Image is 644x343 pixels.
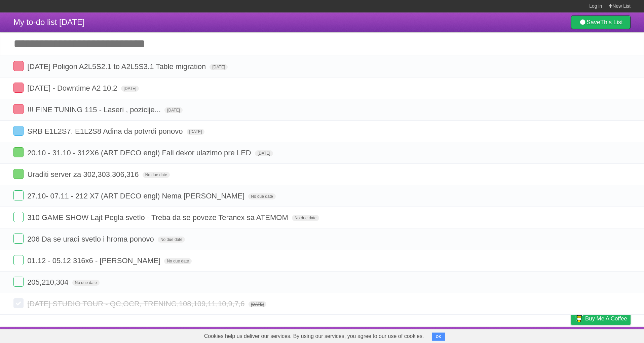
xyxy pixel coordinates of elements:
[187,129,205,135] span: [DATE]
[164,107,183,113] span: [DATE]
[27,105,162,114] span: !!! FINE TUNING 115 - Laseri , pozicije...
[13,298,24,308] label: Done
[482,329,496,341] a: About
[13,18,85,27] span: My to-do list [DATE]
[27,192,246,200] span: 27.10- 07.11 - 212 X7 (ART DECO engl) Nema [PERSON_NAME]
[588,329,631,341] a: Suggest a feature
[13,255,24,265] label: Done
[210,64,228,70] span: [DATE]
[248,193,275,199] span: No due date
[571,312,631,325] a: Buy me a coffee
[539,329,554,341] a: Terms
[13,126,24,136] label: Done
[27,235,156,243] span: 206 Da se uradi svetlo i hroma ponovo
[158,237,185,243] span: No due date
[72,280,100,286] span: No due date
[27,170,140,179] span: Uraditi server za 302,303,306,316
[164,258,191,264] span: No due date
[121,86,139,92] span: [DATE]
[13,277,24,287] label: Done
[27,84,119,92] span: [DATE] - Downtime A2 10,2
[13,212,24,222] label: Done
[13,169,24,179] label: Done
[13,147,24,157] label: Done
[27,62,207,71] span: [DATE] Poligon A2L5S2.1 to A2L5S3.1 Table migration
[571,15,631,29] a: SaveThis List
[432,333,445,341] button: OK
[27,149,253,157] span: 20.10 - 31.10 - 312X6 (ART DECO engl) Fali dekor ulazimo pre LED
[562,329,580,341] a: Privacy
[585,313,627,324] span: Buy me a coffee
[292,215,319,221] span: No due date
[13,190,24,200] label: Done
[249,301,267,307] span: [DATE]
[13,83,24,93] label: Done
[197,330,431,343] span: Cookies help us deliver our services. By using our services, you agree to our use of cookies.
[574,313,583,324] img: Buy me a coffee
[13,61,24,71] label: Done
[255,150,273,156] span: [DATE]
[27,256,162,265] span: 01.12 - 05.12 316x6 - [PERSON_NAME]
[13,233,24,244] label: Done
[27,278,70,286] span: 205,210,304
[504,329,531,341] a: Developers
[27,127,184,135] span: SRB E1L2S7. E1L2S8 Adina da potvrdi ponovo
[27,213,290,222] span: 310 GAME SHOW Lajt Pegla svetlo - Treba da se poveze Teranex sa ATEMOM
[143,172,170,178] span: No due date
[600,19,623,26] b: This List
[13,104,24,114] label: Done
[27,300,246,308] span: [DATE] STUDIO TOUR - QC,OCR, TRENING,108,109,11,10,9,7,6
